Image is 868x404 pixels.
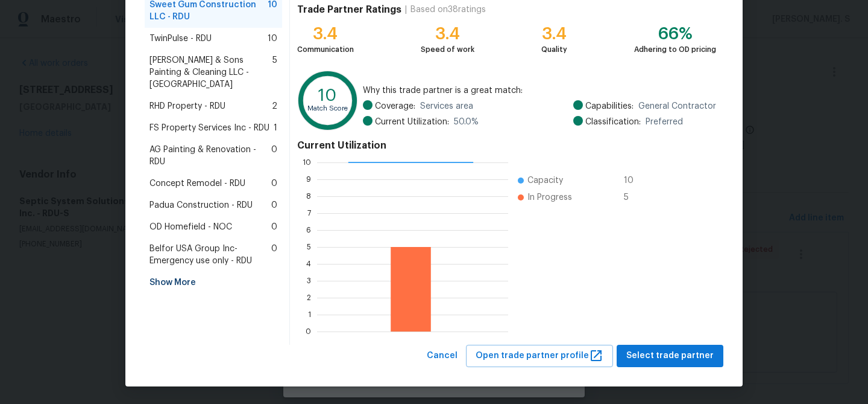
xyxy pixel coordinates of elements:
div: Show More [145,272,282,293]
span: Capabilities: [585,100,634,112]
text: 7 [307,210,311,217]
h4: Trade Partner Ratings [297,4,401,16]
div: 3.4 [421,28,474,40]
div: Based on 38 ratings [410,4,486,16]
span: 50.0 % [454,116,479,128]
span: Coverage: [375,100,415,112]
span: 0 [271,221,277,233]
span: 5 [624,191,643,204]
text: 9 [306,176,311,183]
span: In Progress [527,191,572,204]
div: 66% [634,28,716,40]
text: 10 [318,87,337,104]
span: Concept Remodel - RDU [149,178,245,190]
span: Services area [420,100,473,112]
div: | [401,4,410,16]
button: Open trade partner profile [466,345,613,367]
text: 2 [307,294,311,301]
span: Belfor USA Group Inc-Emergency use only - RDU [149,243,271,267]
span: TwinPulse - RDU [149,33,212,45]
span: Padua Construction - RDU [149,199,253,211]
span: 10 [624,175,643,187]
span: [PERSON_NAME] & Sons Painting & Cleaning LLC - [GEOGRAPHIC_DATA] [149,54,272,91]
span: Current Utilization: [375,116,449,128]
text: 3 [307,277,311,284]
span: 10 [268,33,277,45]
div: Speed of work [421,43,474,56]
span: Why this trade partner is a great match: [363,85,716,97]
text: 5 [307,243,311,251]
div: 3.4 [541,28,567,40]
span: Classification: [585,116,641,128]
text: 8 [306,193,311,200]
button: Select trade partner [617,345,723,367]
text: 6 [306,226,311,234]
span: OD Homefield - NOC [149,221,232,233]
span: RHD Property - RDU [149,100,225,112]
span: 1 [274,122,277,134]
text: 4 [306,260,311,268]
span: FS Property Services Inc - RDU [149,122,269,134]
h4: Current Utilization [297,139,716,152]
div: 3.4 [297,28,354,40]
text: Match Score [307,105,348,112]
span: AG Painting & Renovation - RDU [149,144,271,168]
span: 0 [271,199,277,211]
span: 0 [271,178,277,190]
span: Preferred [646,116,683,128]
text: 10 [303,159,311,166]
span: Capacity [527,175,563,187]
button: Cancel [422,345,462,367]
span: 5 [272,54,277,91]
span: General Contractor [638,100,716,112]
text: 0 [306,328,311,335]
div: Communication [297,43,354,56]
div: Adhering to OD pricing [634,43,716,56]
span: 0 [271,243,277,267]
span: Select trade partner [626,348,714,364]
span: 0 [271,144,277,168]
div: Quality [541,43,567,56]
span: Cancel [427,348,458,364]
span: 2 [272,100,277,112]
span: Open trade partner profile [476,348,603,364]
text: 1 [308,311,311,318]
